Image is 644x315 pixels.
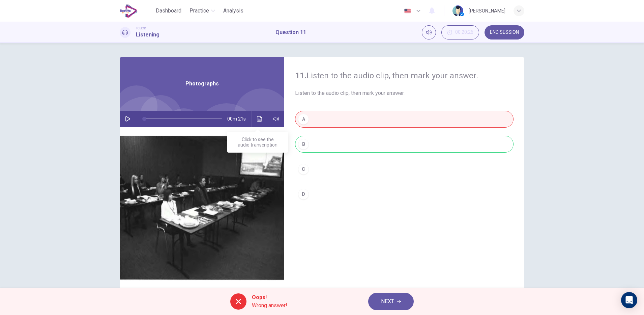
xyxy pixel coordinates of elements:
div: [PERSON_NAME] [469,7,505,15]
span: Dashboard [156,7,181,15]
h1: Question 11 [275,28,306,36]
span: Listen to the audio clip, then mark your answer. [295,89,514,97]
span: Practice [189,7,209,15]
h1: Listening [136,31,159,39]
button: Practice [187,5,218,17]
div: Click to see the audio transcription [227,132,288,153]
span: Analysis [223,7,243,15]
img: EduSynch logo [120,4,138,18]
span: Oops! [252,293,287,301]
button: Dashboard [153,5,184,17]
a: EduSynch logo [120,4,153,18]
strong: 11. [295,71,306,80]
img: en [403,8,412,14]
img: Photographs [120,127,284,291]
div: Open Intercom Messenger [621,292,637,308]
span: NEXT [381,297,394,306]
span: Photographs [185,80,219,88]
button: Analysis [221,5,246,17]
span: TOEIC® [136,26,146,31]
div: Hide [441,25,479,40]
span: 00:20:26 [455,30,473,35]
div: Mute [422,25,436,40]
button: END SESSION [485,25,524,40]
span: Wrong answer! [252,301,287,310]
span: END SESSION [490,30,519,35]
button: NEXT [368,293,414,310]
h4: Listen to the audio clip, then mark your answer. [295,70,514,81]
button: Click to see the audio transcription [254,111,265,127]
img: Profile picture [452,5,463,16]
span: 00m 21s [227,111,251,127]
button: 00:20:26 [441,25,479,40]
